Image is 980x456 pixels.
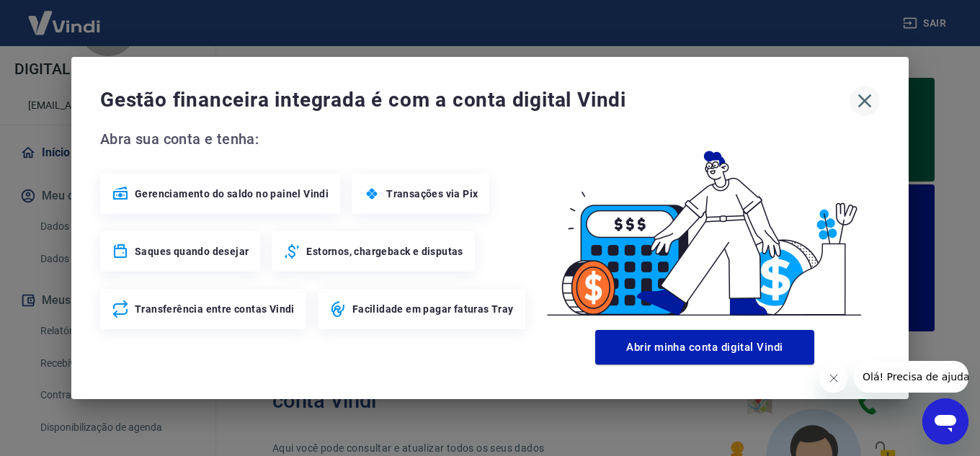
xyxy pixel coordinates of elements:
span: Olá! Precisa de ajuda? [9,10,121,22]
span: Saques quando desejar [135,244,249,259]
span: Transferência entre contas Vindi [135,302,295,316]
span: Facilidade em pagar faturas Tray [352,302,514,316]
button: Abrir minha conta digital Vindi [595,330,814,365]
iframe: Mensagem da empresa [854,361,968,393]
span: Estornos, chargeback e disputas [306,244,463,259]
span: Gestão financeira integrada é com a conta digital Vindi [100,86,850,115]
img: Good Billing [530,128,880,324]
span: Gerenciamento do saldo no painel Vindi [135,187,329,201]
span: Transações via Pix [386,187,478,201]
iframe: Botão para abrir a janela de mensagens [922,398,968,444]
iframe: Fechar mensagem [819,364,848,393]
span: Abra sua conta e tenha: [100,128,530,151]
